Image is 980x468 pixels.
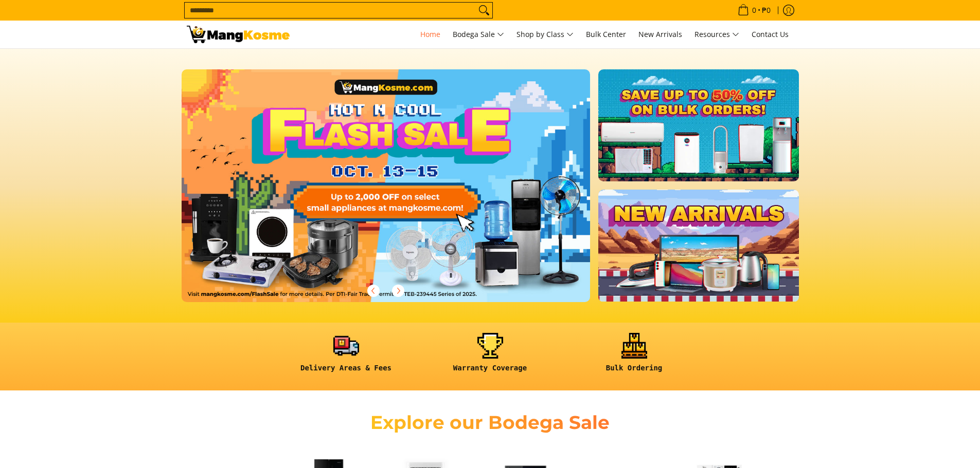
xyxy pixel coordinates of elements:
[751,7,758,14] span: 0
[752,29,789,39] span: Contact Us
[516,28,574,41] span: Shop by Class
[567,333,701,381] a: <h6><strong>Bulk Ordering</strong></h6>
[387,279,409,302] button: Next
[760,7,772,14] span: ₱0
[187,26,290,43] img: Mang Kosme: Your Home Appliances Warehouse Sale Partner!
[300,21,794,48] nav: Main Menu
[735,5,774,16] span: •
[279,333,413,381] a: <h6><strong>Delivery Areas & Fees</strong></h6>
[448,21,509,48] a: Bodega Sale
[341,411,639,434] h2: Explore our Bodega Sale
[182,69,623,319] a: More
[453,28,504,41] span: Bodega Sale
[476,3,492,18] button: Search
[420,29,440,39] span: Home
[362,279,385,302] button: Previous
[423,333,557,381] a: <h6><strong>Warranty Coverage</strong></h6>
[689,21,744,48] a: Resources
[415,21,446,48] a: Home
[638,29,682,39] span: New Arrivals
[746,21,794,48] a: Contact Us
[581,21,631,48] a: Bulk Center
[586,29,626,39] span: Bulk Center
[511,21,579,48] a: Shop by Class
[633,21,687,48] a: New Arrivals
[694,28,739,41] span: Resources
